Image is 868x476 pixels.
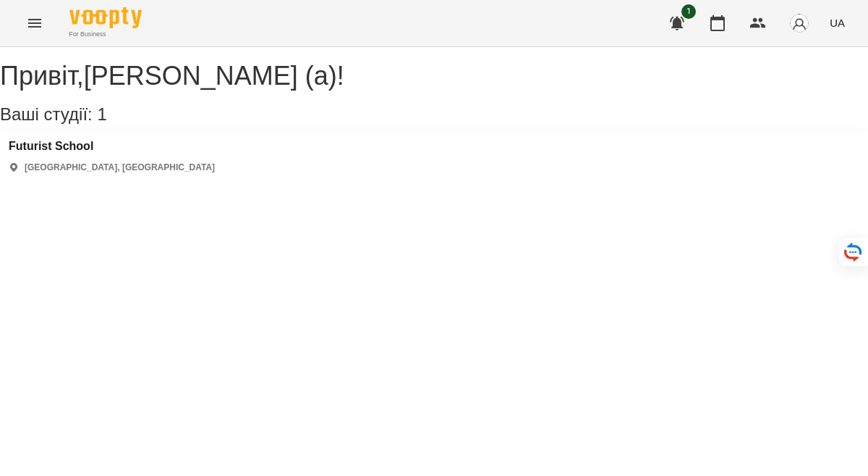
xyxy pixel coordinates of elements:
[69,30,142,39] span: For Business
[17,6,52,41] button: Menu
[824,9,851,36] button: UA
[9,140,215,153] a: Futurist School
[789,13,809,33] img: avatar_s.png
[681,4,696,19] span: 1
[25,162,215,174] p: [GEOGRAPHIC_DATA], [GEOGRAPHIC_DATA]
[97,104,106,124] span: 1
[69,7,142,28] img: Voopty Logo
[830,15,845,30] span: UA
